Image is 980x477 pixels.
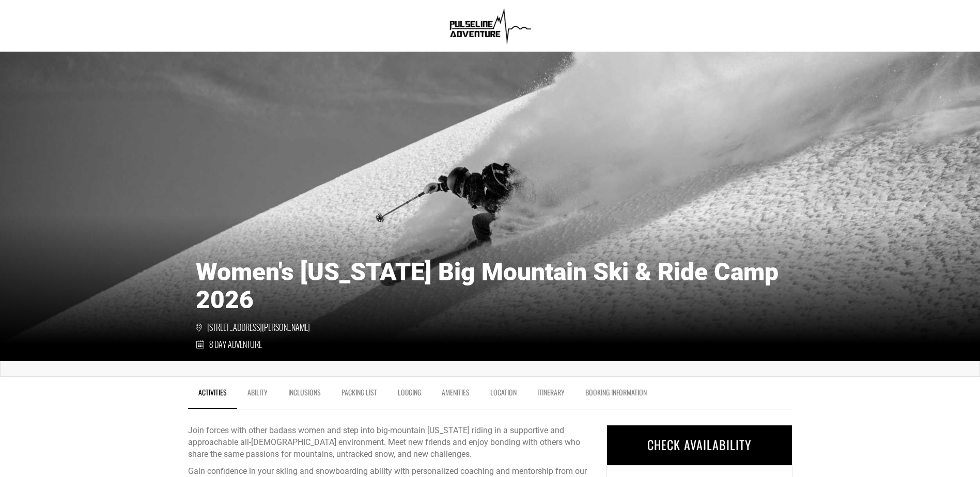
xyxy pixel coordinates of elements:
[480,382,527,408] a: Location
[445,5,535,46] img: 1638909355.png
[188,382,237,409] a: Activities
[527,382,575,408] a: Itinerary
[387,382,431,408] a: Lodging
[647,435,752,454] span: CHECK AVAILABILITY
[331,382,387,408] a: Packing List
[196,258,785,314] h1: Women's [US_STATE] Big Mountain Ski & Ride Camp 2026
[575,382,657,408] a: BOOKING INFORMATION
[237,382,278,408] a: Ability
[278,382,331,408] a: Inclusions
[196,322,310,333] span: [STREET_ADDRESS][PERSON_NAME]
[209,339,262,351] span: 8 Day Adventure
[431,382,480,408] a: Amenities
[188,425,591,460] p: Join forces with other badass women and step into big-mountain [US_STATE] riding in a supportive ...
